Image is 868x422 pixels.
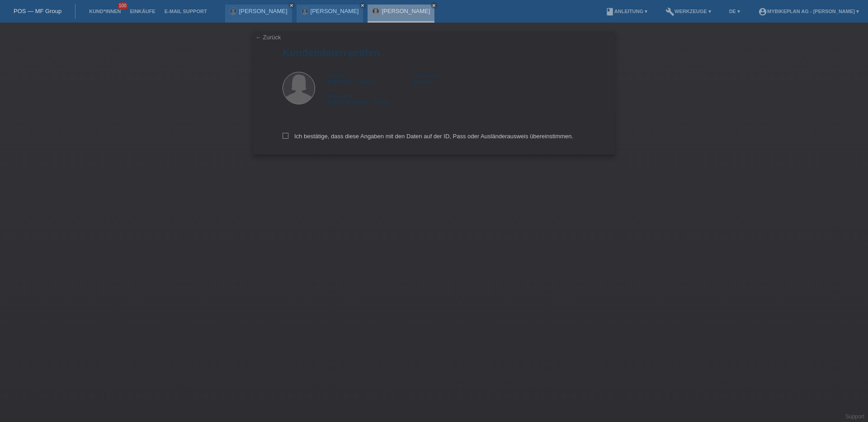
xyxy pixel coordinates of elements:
[160,9,212,14] a: E-Mail Support
[118,2,128,10] span: 100
[283,133,573,140] label: Ich bestätige, dass diese Angaben mit den Daten auf der ID, Pass oder Ausländerausweis übereinsti...
[359,2,366,9] a: close
[255,34,281,41] a: ← Zurück
[665,7,675,16] i: build
[328,92,414,106] div: [GEOGRAPHIC_DATA]
[288,2,295,9] a: close
[289,3,294,8] i: close
[328,93,353,98] span: Nationalität
[360,3,365,8] i: close
[661,9,716,14] a: buildWerkzeuge ▾
[758,7,767,16] i: account_circle
[328,73,348,78] span: Vorname
[125,9,160,14] a: Einkäufe
[382,8,430,14] a: [PERSON_NAME]
[601,9,652,14] a: bookAnleitung ▾
[432,3,436,8] i: close
[14,8,61,14] a: POS — MF Group
[311,8,359,14] a: [PERSON_NAME]
[845,413,864,420] a: Support
[239,8,288,14] a: [PERSON_NAME]
[414,73,438,78] span: Nachname
[754,9,863,14] a: account_circleMybikeplan AG - [PERSON_NAME] ▾
[431,2,437,9] a: close
[85,9,125,14] a: Kund*innen
[605,7,614,16] i: book
[283,47,585,58] h1: Kundendaten prüfen
[725,9,745,14] a: DE ▾
[414,72,500,85] div: Baudat
[328,72,414,85] div: [PERSON_NAME]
